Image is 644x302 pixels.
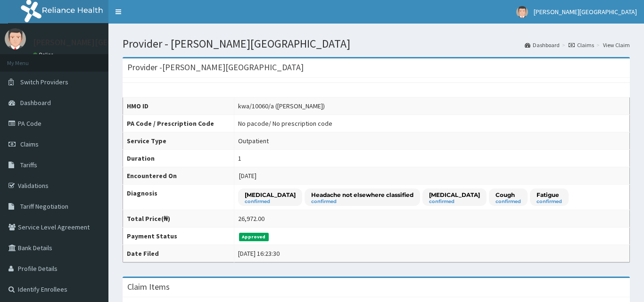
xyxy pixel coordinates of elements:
[603,41,630,49] a: View Claim
[238,154,241,163] div: 1
[127,283,170,291] h3: Claim Items
[123,228,234,245] th: Payment Status
[239,233,269,241] span: Approved
[20,98,51,107] span: Dashboard
[534,8,637,16] span: [PERSON_NAME][GEOGRAPHIC_DATA]
[127,63,304,72] h3: Provider - [PERSON_NAME][GEOGRAPHIC_DATA]
[311,191,413,199] p: Headache not elsewhere classified
[239,171,256,180] span: [DATE]
[245,191,296,199] p: [MEDICAL_DATA]
[429,191,480,199] p: [MEDICAL_DATA]
[238,214,264,223] div: 26,972.00
[33,51,56,58] a: Online
[5,28,26,49] img: User Image
[123,185,234,210] th: Diagnosis
[537,191,562,199] p: Fatigue
[123,115,234,132] th: PA Code / Prescription Code
[123,167,234,185] th: Encountered On
[20,161,37,169] span: Tariffs
[525,41,560,49] a: Dashboard
[537,199,562,204] small: confirmed
[495,199,521,204] small: confirmed
[123,98,234,115] th: HMO ID
[20,202,68,211] span: Tariff Negotiation
[238,249,280,258] div: [DATE] 16:23:30
[20,140,39,148] span: Claims
[245,199,296,204] small: confirmed
[123,38,630,50] h1: Provider - [PERSON_NAME][GEOGRAPHIC_DATA]
[238,101,325,111] div: kwa/10060/a ([PERSON_NAME])
[123,210,234,228] th: Total Price(₦)
[495,191,521,199] p: Cough
[516,6,528,18] img: User Image
[238,119,332,128] div: No pacode / No prescription code
[33,38,173,47] p: [PERSON_NAME][GEOGRAPHIC_DATA]
[238,136,269,146] div: Outpatient
[311,199,413,204] small: confirmed
[123,245,234,262] th: Date Filed
[569,41,594,49] a: Claims
[123,132,234,150] th: Service Type
[20,78,68,86] span: Switch Providers
[123,150,234,167] th: Duration
[429,199,480,204] small: confirmed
